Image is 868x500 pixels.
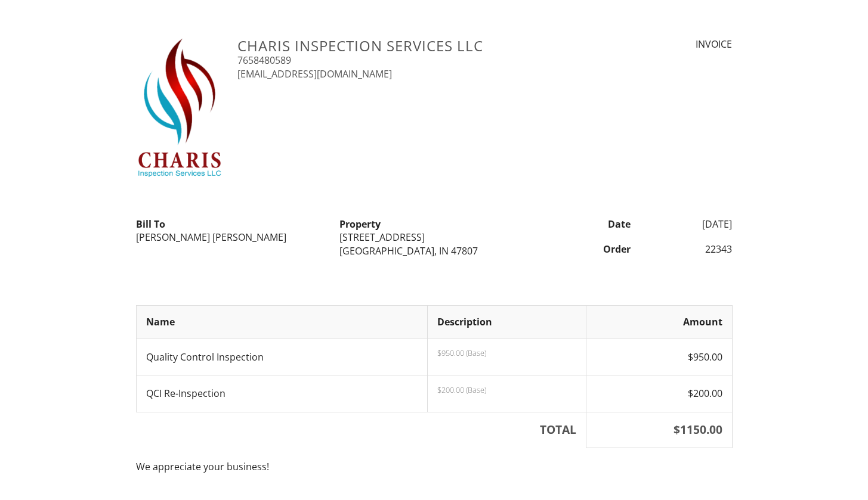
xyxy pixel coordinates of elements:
[136,460,733,473] p: We appreciate your business!
[136,412,586,448] th: TOTAL
[339,218,381,231] strong: Property
[437,348,576,358] p: $950.00 (Base)
[146,350,264,364] span: Quality Control Inspection
[146,387,226,400] span: QCI Re-Inspection
[586,375,732,412] td: $200.00
[237,67,392,80] a: [EMAIL_ADDRESS][DOMAIN_NAME]
[339,231,529,244] div: [STREET_ADDRESS]
[136,305,428,338] th: Name
[586,305,732,338] th: Amount
[638,218,740,231] div: [DATE]
[586,338,732,375] td: $950.00
[428,305,586,338] th: Description
[136,218,165,231] strong: Bill To
[136,231,325,244] div: [PERSON_NAME] [PERSON_NAME]
[339,244,529,257] div: [GEOGRAPHIC_DATA], IN 47807
[594,38,732,51] div: INVOICE
[437,385,576,395] p: $200.00 (Base)
[536,243,638,256] div: Order
[136,38,224,177] img: New_CHARIS_LOGO_low_resolution.png
[237,38,579,54] h3: Charis Inspection Services LLC
[638,243,740,256] div: 22343
[586,412,732,448] th: $1150.00
[536,218,638,231] div: Date
[237,54,291,67] a: 7658480589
